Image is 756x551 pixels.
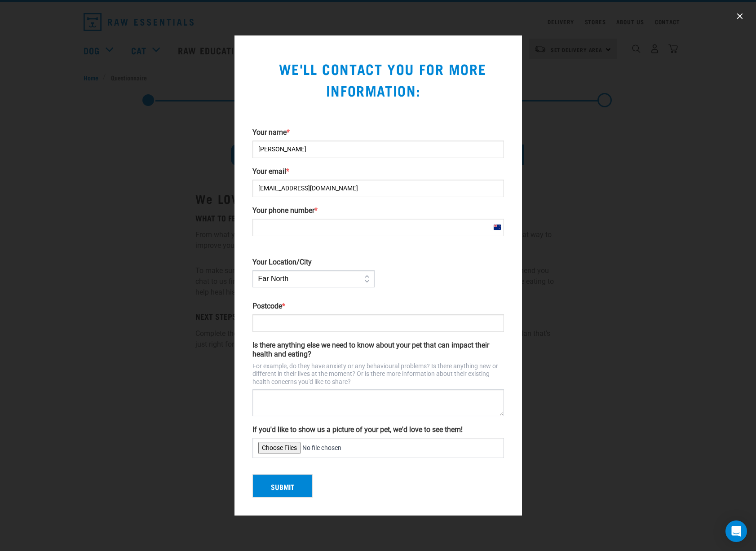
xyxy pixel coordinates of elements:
button: close [733,9,747,23]
div: Open Intercom Messenger [725,520,747,542]
label: Your email [252,167,504,176]
p: For example, do they have anxiety or any behavioural problems? Is there anything new or different... [252,362,504,386]
label: Is there anything else we need to know about your pet that can impact their health and eating? [252,341,504,359]
button: Submit [252,474,313,498]
label: Your name [252,128,504,137]
label: Your Location/City [252,258,375,267]
div: New Zealand: +64 [490,219,504,236]
label: If you'd like to show us a picture of your pet, we'd love to see them! [252,425,504,434]
label: Your phone number [252,206,504,215]
span: We'll contact you for more information: [270,65,486,94]
label: Postcode [252,302,504,311]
